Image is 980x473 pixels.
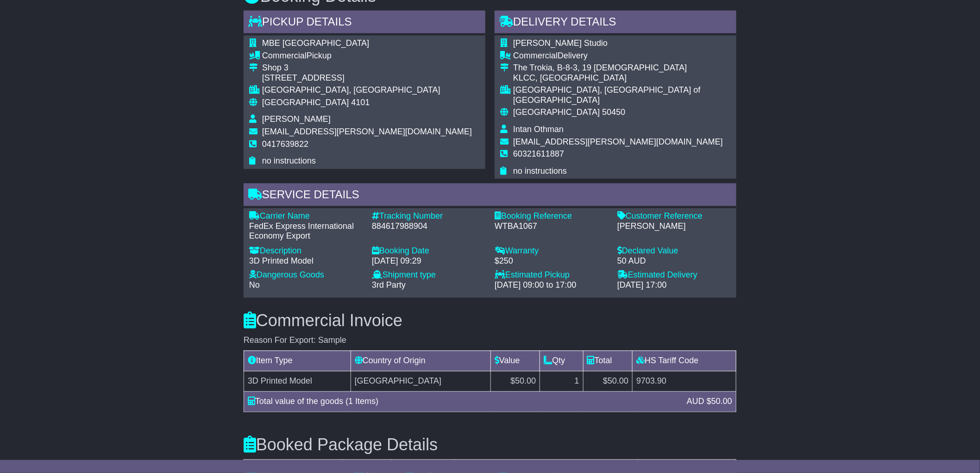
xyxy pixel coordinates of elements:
div: [DATE] 09:29 [372,256,485,266]
div: Description [249,246,363,256]
h3: Booked Package Details [244,436,736,454]
div: WTBA1067 [495,221,608,232]
td: Value [490,351,540,371]
div: 3D Printed Model [249,256,363,266]
span: [EMAIL_ADDRESS][PERSON_NAME][DOMAIN_NAME] [513,137,723,146]
div: Booking Date [372,246,485,256]
div: 50 AUD [617,256,731,266]
div: Dangerous Goods [249,271,363,281]
div: FedEx Express International Economy Export [249,221,363,241]
td: 3D Printed Model [244,371,351,391]
div: Carrier Name [249,211,363,221]
div: 884617988904 [372,221,485,232]
div: [DATE] 17:00 [617,281,731,291]
span: 0417639822 [262,139,308,149]
td: HS Tariff Code [633,351,736,371]
td: 1 [540,371,583,391]
span: [GEOGRAPHIC_DATA] [262,98,349,107]
div: Tracking Number [372,211,485,221]
span: [PERSON_NAME] [262,114,331,124]
span: [GEOGRAPHIC_DATA] [513,107,600,117]
span: Commercial [262,51,307,60]
div: Customer Reference [617,211,731,221]
span: 50450 [602,107,625,117]
span: [EMAIL_ADDRESS][PERSON_NAME][DOMAIN_NAME] [262,127,472,136]
td: $50.00 [583,371,633,391]
td: $50.00 [490,371,540,391]
div: [GEOGRAPHIC_DATA], [GEOGRAPHIC_DATA] of [GEOGRAPHIC_DATA] [513,85,731,105]
div: $250 [495,256,608,266]
td: 9703.90 [633,371,736,391]
div: Reason For Export: Sample [244,336,736,346]
div: KLCC, [GEOGRAPHIC_DATA] [513,73,731,83]
span: 4101 [351,98,370,107]
div: Total value of the goods (1 Items) [243,396,682,408]
div: Shipment type [372,271,485,281]
td: Qty [540,351,583,371]
div: AUD $50.00 [682,396,737,408]
div: [STREET_ADDRESS] [262,73,472,83]
div: The Trokia, B-8-3, 19 [DEMOGRAPHIC_DATA] [513,63,731,73]
div: Pickup Details [244,11,485,36]
div: [DATE] 09:00 to 17:00 [495,281,608,291]
div: Service Details [244,183,736,208]
div: [PERSON_NAME] [617,221,731,232]
span: no instructions [262,156,316,165]
span: Intan Othman [513,125,564,134]
div: Estimated Delivery [617,271,731,281]
span: Commercial [513,51,558,60]
td: Total [583,351,633,371]
div: Delivery Details [495,11,736,36]
div: Booking Reference [495,211,608,221]
td: Country of Origin [351,351,490,371]
span: MBE [GEOGRAPHIC_DATA] [262,38,369,48]
span: [PERSON_NAME] Studio [513,38,608,48]
span: 60321611887 [513,149,564,158]
span: no instructions [513,166,567,176]
td: Item Type [244,351,351,371]
div: Estimated Pickup [495,271,608,281]
span: 3rd Party [372,281,406,290]
div: Pickup [262,51,472,61]
div: Shop 3 [262,63,472,73]
div: Warranty [495,246,608,256]
td: [GEOGRAPHIC_DATA] [351,371,490,391]
span: No [249,281,260,290]
div: [GEOGRAPHIC_DATA], [GEOGRAPHIC_DATA] [262,85,472,95]
div: Delivery [513,51,731,61]
div: Declared Value [617,246,731,256]
h3: Commercial Invoice [244,312,736,330]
